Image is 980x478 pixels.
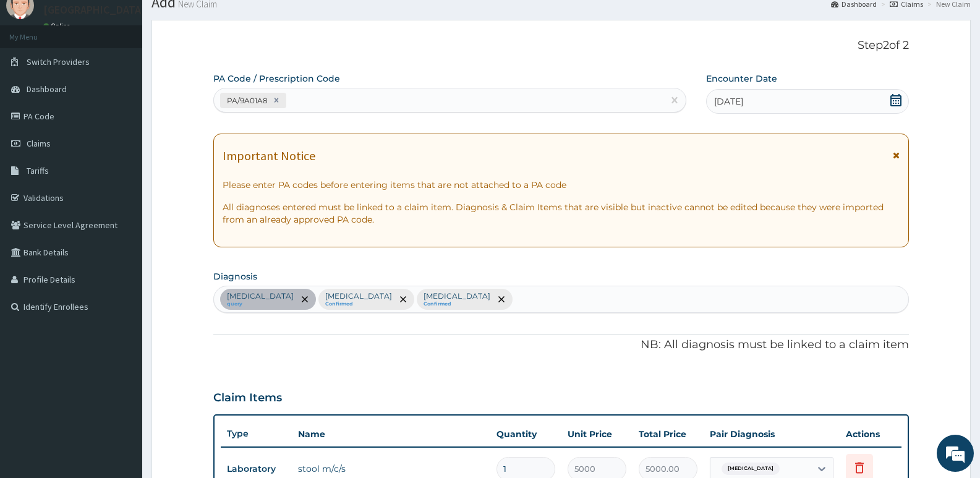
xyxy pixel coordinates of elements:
p: Please enter PA codes before entering items that are not attached to a PA code [223,179,900,191]
p: All diagnoses entered must be linked to a claim item. Diagnosis & Claim Items that are visible bu... [223,201,900,226]
label: Encounter Date [706,72,777,85]
span: Tariffs [27,165,49,176]
span: [MEDICAL_DATA] [722,463,780,475]
th: Actions [840,422,901,446]
small: Confirmed [325,301,392,307]
span: Claims [27,138,51,149]
th: Pair Diagnosis [704,422,840,446]
textarea: Type your message and hit 'Enter' [6,338,236,381]
small: query [227,301,294,307]
th: Total Price [633,422,704,446]
span: remove selection option [299,294,310,305]
h3: Claim Items [213,391,282,405]
a: Online [43,22,73,30]
span: Switch Providers [27,56,90,67]
p: [MEDICAL_DATA] [325,291,392,301]
p: [MEDICAL_DATA] [227,291,294,301]
span: remove selection option [496,294,507,305]
span: remove selection option [398,294,409,305]
th: Type [221,422,292,445]
th: Quantity [490,422,561,446]
h1: Important Notice [223,149,315,163]
p: NB: All diagnosis must be linked to a claim item [213,337,909,353]
div: Minimize live chat window [203,6,232,36]
label: PA Code / Prescription Code [213,72,340,85]
span: Dashboard [27,83,67,95]
th: Unit Price [561,422,633,446]
p: [GEOGRAPHIC_DATA] [43,4,145,15]
small: Confirmed [424,301,490,307]
p: [MEDICAL_DATA] [424,291,490,301]
span: [DATE] [714,95,743,108]
p: Step 2 of 2 [213,39,909,53]
label: Diagnosis [213,270,257,283]
span: We're online! [72,156,171,281]
img: d_794563401_company_1708531726252_794563401 [23,62,50,93]
th: Name [292,422,490,446]
div: Chat with us now [64,69,208,85]
div: PA/9A01A8 [223,93,270,108]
